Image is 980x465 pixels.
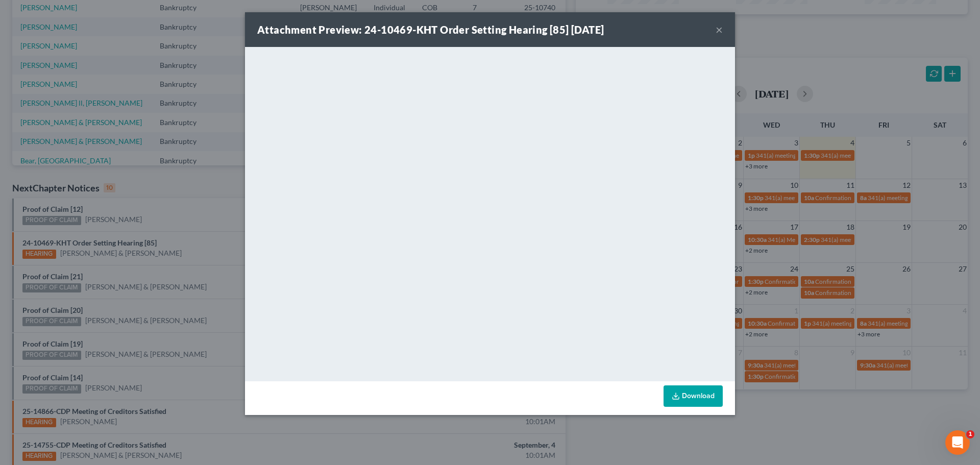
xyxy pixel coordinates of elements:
[945,430,970,455] iframe: Intercom live chat
[664,385,723,407] a: Download
[716,23,723,36] button: ×
[257,23,604,36] strong: Attachment Preview: 24-10469-KHT Order Setting Hearing [85] [DATE]
[245,47,735,379] iframe: <object ng-attr-data='[URL][DOMAIN_NAME]' type='application/pdf' width='100%' height='650px'></ob...
[966,430,974,438] span: 1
